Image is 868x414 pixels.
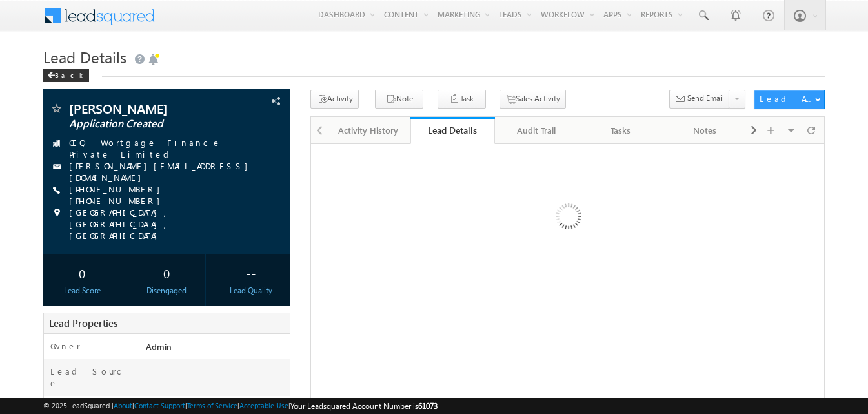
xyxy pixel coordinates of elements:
span: © 2025 LeadSquared | | | | | [43,400,438,412]
span: Admin [146,341,172,352]
button: Task [438,90,486,109]
label: Owner [50,340,81,352]
a: Audit Trail [495,117,579,144]
span: [GEOGRAPHIC_DATA], [GEOGRAPHIC_DATA], [GEOGRAPHIC_DATA] [69,207,268,242]
div: Activity History [337,123,399,138]
div: 0 [46,261,117,285]
button: Activity [310,90,359,109]
a: Terms of Service [187,401,237,409]
a: About [114,401,132,409]
div: Lead Score [46,285,117,296]
div: Lead Quality [216,285,287,296]
label: Lead Source [50,366,133,389]
a: [PERSON_NAME][EMAIL_ADDRESS][DOMAIN_NAME] [69,160,254,183]
span: 61073 [418,401,438,411]
div: Notes [673,123,735,138]
div: Disengaged [131,285,202,296]
span: [PHONE_NUMBER] [PHONE_NUMBER] [69,183,268,207]
a: Contact Support [134,401,185,409]
span: Your Leadsquared Account Number is [290,401,438,411]
a: Notes [663,117,747,144]
div: Back [43,69,89,82]
button: Send Email [669,90,730,109]
button: Sales Activity [500,90,566,109]
div: Tasks [589,123,651,138]
span: [PERSON_NAME] [69,102,221,115]
a: Activity History [327,117,410,144]
span: Send Email [687,92,724,104]
div: -- [216,261,287,285]
div: Lead Details [420,124,485,136]
a: Tasks [579,117,663,144]
button: Lead Actions [754,90,825,109]
span: Application Created [69,118,221,130]
a: Lead Details [410,117,494,144]
button: Note [375,90,423,109]
img: Loading... [501,152,634,285]
a: Back [43,68,96,79]
span: CEO, Wortgage Finance Private Limited [69,137,268,160]
div: Audit Trail [505,123,567,138]
a: Acceptable Use [239,401,288,409]
span: Lead Properties [49,316,117,329]
div: 0 [131,261,202,285]
span: Lead Details [43,47,126,67]
div: Lead Actions [760,93,814,105]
